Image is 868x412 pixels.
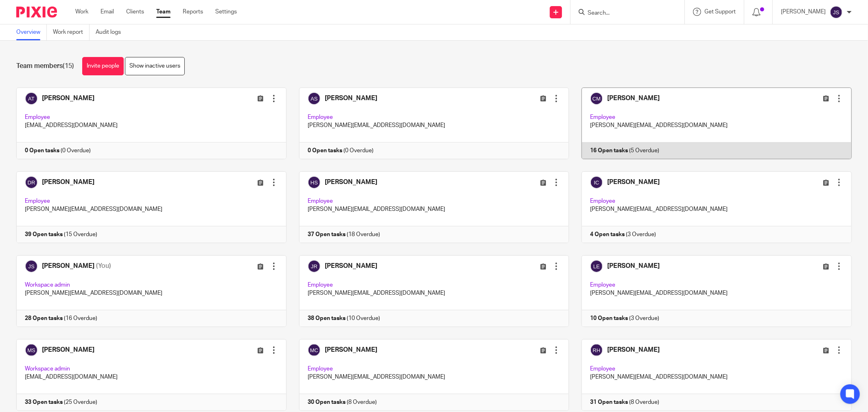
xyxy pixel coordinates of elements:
img: svg%3E [830,6,843,19]
a: Invite people [82,57,124,75]
a: Reports [183,8,203,16]
span: Get Support [704,9,736,15]
img: Pixie [16,7,57,18]
a: Show inactive users [125,57,185,75]
a: Audit logs [96,24,127,40]
a: Overview [16,24,47,40]
span: (15) [63,63,74,69]
a: Email [101,8,114,16]
a: Clients [126,8,144,16]
a: Settings [215,8,237,16]
p: [PERSON_NAME] [781,8,826,16]
a: Team [156,8,171,16]
a: Work report [53,24,90,40]
h1: Team members [16,62,74,70]
a: Work [75,8,88,16]
input: Search [587,10,660,17]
